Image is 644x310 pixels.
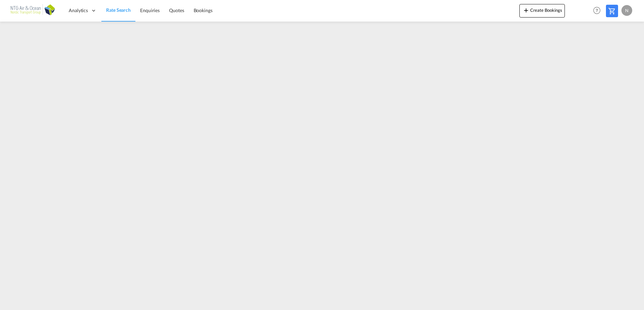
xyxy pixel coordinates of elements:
button: icon-plus 400-fgCreate Bookings [519,4,565,18]
img: af31b1c0b01f11ecbc353f8e72265e29.png [10,3,56,18]
span: Bookings [194,7,213,13]
md-icon: icon-plus 400-fg [522,6,530,14]
span: Enquiries [140,7,160,13]
div: Help [591,5,606,17]
span: Quotes [169,7,184,13]
span: Analytics [69,7,88,14]
span: Rate Search [106,7,131,13]
div: N [621,5,632,16]
span: Help [591,5,603,16]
